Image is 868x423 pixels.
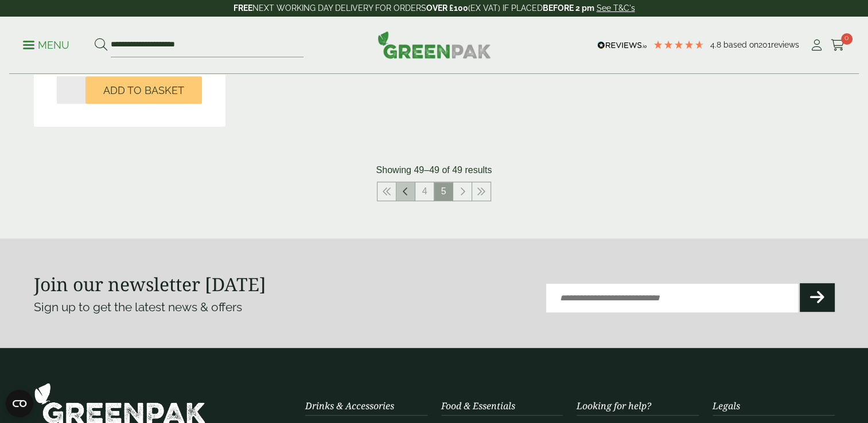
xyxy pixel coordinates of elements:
[23,38,69,52] p: Menu
[831,40,845,51] i: Cart
[377,31,491,58] img: GreenPak Supplies
[434,182,453,201] span: 5
[653,40,704,50] div: 4.79 Stars
[771,40,799,49] span: reviews
[831,37,845,54] a: 0
[376,163,492,177] p: Showing 49–49 of 49 results
[6,390,33,417] button: Open CMP widget
[597,3,635,13] a: See T&C's
[543,3,594,13] strong: BEFORE 2 pm
[758,40,771,49] span: 201
[426,3,468,13] strong: OVER £100
[103,84,184,97] span: Add to Basket
[841,33,853,45] span: 0
[23,38,69,50] a: Menu
[597,41,647,49] img: REVIEWS.io
[415,182,434,201] a: 4
[85,76,202,104] button: Add to Basket
[723,40,758,49] span: Based on
[809,40,824,51] i: My Account
[710,40,723,49] span: 4.8
[34,298,394,316] p: Sign up to get the latest news & offers
[233,3,252,13] strong: FREE
[34,272,266,296] strong: Join our newsletter [DATE]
